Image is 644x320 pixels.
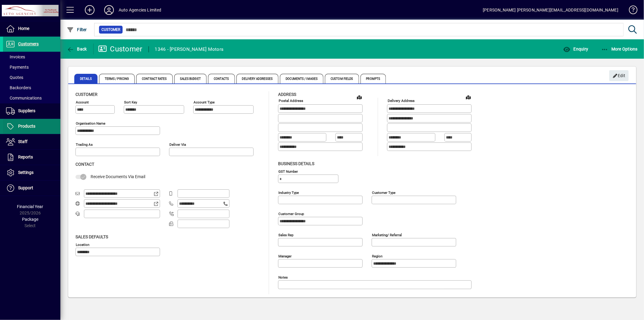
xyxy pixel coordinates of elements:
button: Add [80,5,99,15]
a: View on map [463,92,473,102]
span: Suppliers [18,108,35,113]
span: Settings [18,170,34,175]
span: Communications [6,96,42,100]
span: Contract Rates [136,74,172,83]
mat-label: Region [372,254,383,258]
mat-label: Trading as [76,142,93,147]
span: Backorders [6,85,31,90]
a: Home [3,21,60,36]
span: Payments [6,65,29,70]
button: Profile [99,5,119,15]
mat-label: Organisation name [76,121,105,126]
span: More Options [601,47,638,51]
mat-label: Account [76,100,89,104]
button: More Options [600,44,639,54]
mat-label: Sort key [124,100,137,104]
span: Sales defaults [75,234,108,239]
button: Back [65,44,88,54]
a: Suppliers [3,103,60,119]
mat-label: Notes [278,275,288,279]
span: Quotes [6,75,23,80]
a: Knowledge Base [624,1,636,21]
mat-label: Sales rep [278,233,293,237]
span: Products [18,124,35,129]
div: Auto Agencies Limited [119,5,162,15]
span: Receive Documents Via Email [91,174,145,179]
span: Custom Fields [325,74,359,83]
span: Customers [18,41,39,46]
a: Staff [3,134,60,149]
mat-label: Location [76,242,89,247]
mat-label: Deliver via [169,142,186,147]
span: Sales Budget [174,74,207,83]
span: Edit [613,71,626,81]
span: Back [67,47,87,51]
span: Home [18,26,29,31]
app-page-header-button: Back [60,44,94,54]
span: Documents / Images [280,74,323,83]
a: Reports [3,150,60,165]
span: Delivery Addresses [236,74,279,83]
a: Quotes [3,72,60,83]
a: Communications [3,93,60,103]
button: Enquiry [562,44,590,54]
span: Details [74,74,98,83]
span: Filter [67,27,87,32]
a: View on map [354,92,364,102]
mat-label: GST Number [278,169,298,173]
span: Financial Year [17,204,43,209]
span: Invoices [6,54,25,59]
span: Staff [18,139,27,144]
mat-label: Customer group [278,211,304,216]
span: Contacts [208,74,235,83]
a: Support [3,181,60,196]
mat-label: Customer type [372,190,396,194]
a: Backorders [3,83,60,93]
span: Package [22,217,38,222]
a: Payments [3,62,60,72]
button: Edit [609,70,629,81]
span: Prompts [360,74,386,83]
span: Business details [278,161,314,166]
mat-label: Industry type [278,190,299,194]
span: Enquiry [563,47,588,51]
span: Terms / Pricing [99,74,135,83]
a: Products [3,119,60,134]
span: Customer [75,92,98,97]
mat-label: Marketing/ Referral [372,233,402,237]
div: 1346 - [PERSON_NAME] Motors [155,44,224,54]
span: Reports [18,155,33,159]
button: Filter [65,24,88,35]
span: Customer [101,27,120,33]
mat-label: Account Type [194,100,215,104]
div: Customer [98,44,143,54]
a: Invoices [3,52,60,62]
span: Support [18,185,33,190]
div: [PERSON_NAME] [PERSON_NAME][EMAIL_ADDRESS][DOMAIN_NAME] [483,5,618,15]
span: Contact [75,162,94,167]
a: Settings [3,165,60,180]
span: Address [278,92,296,97]
mat-label: Manager [278,254,292,258]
